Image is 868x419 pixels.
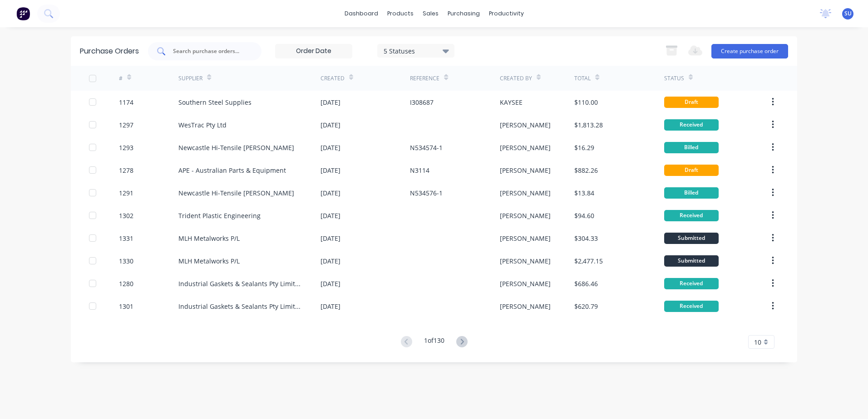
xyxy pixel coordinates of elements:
[664,165,719,176] div: Draft
[119,74,123,83] div: #
[664,74,684,83] div: Status
[178,166,286,175] div: APE - Australian Parts & Equipment
[321,279,340,288] div: [DATE]
[410,143,443,152] div: N534574-1
[119,188,133,198] div: 1291
[574,166,598,175] div: $882.26
[321,211,340,220] div: [DATE]
[119,256,133,266] div: 1330
[321,143,340,152] div: [DATE]
[500,302,551,311] div: [PERSON_NAME]
[178,256,240,266] div: MLH Metalworks P/L
[172,47,247,56] input: Search purchase orders...
[276,44,352,58] input: Order Date
[321,74,345,83] div: Created
[574,143,594,152] div: $16.29
[178,211,261,220] div: Trident Plastic Engineering
[16,7,30,20] img: Factory
[500,120,551,130] div: [PERSON_NAME]
[321,302,340,311] div: [DATE]
[178,188,294,198] div: Newcastle Hi-Tensile [PERSON_NAME]
[664,278,719,289] div: Received
[119,143,133,152] div: 1293
[384,46,449,55] div: 5 Statuses
[574,279,598,288] div: $686.46
[178,120,227,130] div: WesTrac Pty Ltd
[178,143,294,152] div: Newcastle Hi-Tensile [PERSON_NAME]
[340,7,383,20] a: dashboard
[119,97,133,107] div: 1174
[178,302,302,311] div: Industrial Gaskets & Sealants Pty Limited
[119,211,133,220] div: 1302
[664,187,719,199] div: Billed
[500,211,551,220] div: [PERSON_NAME]
[664,119,719,131] div: Received
[664,142,719,153] div: Billed
[754,337,761,347] span: 10
[383,7,418,20] div: products
[178,74,202,83] div: Supplier
[664,97,719,108] div: Draft
[574,234,598,243] div: $304.33
[664,233,719,244] div: Submitted
[500,234,551,243] div: [PERSON_NAME]
[664,210,719,221] div: Received
[574,120,603,130] div: $1,813.28
[410,166,429,175] div: N3114
[80,46,139,57] div: Purchase Orders
[418,7,443,20] div: sales
[500,143,551,152] div: [PERSON_NAME]
[178,97,252,107] div: Southern Steel Supplies
[574,302,598,311] div: $620.79
[410,188,443,198] div: N534576-1
[664,255,719,267] div: Submitted
[119,302,133,311] div: 1301
[844,10,852,18] span: SU
[119,166,133,175] div: 1278
[410,97,434,107] div: I308687
[119,234,133,243] div: 1331
[321,120,340,130] div: [DATE]
[500,188,551,198] div: [PERSON_NAME]
[410,74,439,83] div: Reference
[321,188,340,198] div: [DATE]
[500,97,523,107] div: KAYSEE
[500,74,532,83] div: Created By
[711,44,788,58] button: Create purchase order
[178,279,302,288] div: Industrial Gaskets & Sealants Pty Limited
[178,234,240,243] div: MLH Metalworks P/L
[500,166,551,175] div: [PERSON_NAME]
[321,97,340,107] div: [DATE]
[119,120,133,130] div: 1297
[574,74,591,83] div: Total
[443,7,484,20] div: purchasing
[574,188,594,198] div: $13.84
[500,279,551,288] div: [PERSON_NAME]
[119,279,133,288] div: 1280
[500,256,551,266] div: [PERSON_NAME]
[574,211,594,220] div: $94.60
[424,336,444,349] div: 1 of 130
[574,256,603,266] div: $2,477.15
[574,97,598,107] div: $110.00
[484,7,528,20] div: productivity
[321,166,340,175] div: [DATE]
[664,301,719,312] div: Received
[321,234,340,243] div: [DATE]
[321,256,340,266] div: [DATE]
